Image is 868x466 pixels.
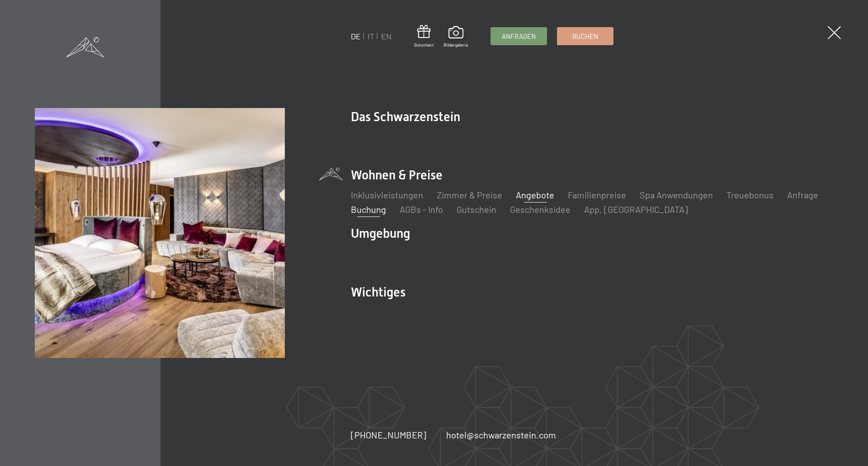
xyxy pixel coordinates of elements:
a: Spa Anwendungen [640,189,713,200]
a: IT [368,31,374,41]
span: Buchen [572,32,598,41]
a: DE [351,31,361,41]
a: Familienpreise [568,189,626,200]
a: Inklusivleistungen [351,189,423,200]
a: Gutschein [457,204,496,215]
span: Anfragen [502,32,536,41]
a: Gutschein [414,25,434,48]
a: Treuebonus [726,189,774,200]
span: Gutschein [414,42,434,48]
a: EN [381,31,392,41]
a: hotel@schwarzenstein.com [446,428,556,441]
img: Buchung [35,108,285,358]
a: App. [GEOGRAPHIC_DATA] [584,204,688,215]
a: Anfrage [787,189,818,200]
a: Geschenksidee [510,204,571,215]
a: Buchen [557,28,613,45]
a: Zimmer & Preise [437,189,502,200]
span: [PHONE_NUMBER] [351,429,426,440]
a: Bildergalerie [443,26,468,48]
a: [PHONE_NUMBER] [351,428,426,441]
a: Anfragen [491,28,547,45]
a: AGBs - Info [400,204,443,215]
a: Buchung [351,204,386,215]
a: Angebote [516,189,554,200]
span: Bildergalerie [443,42,468,48]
